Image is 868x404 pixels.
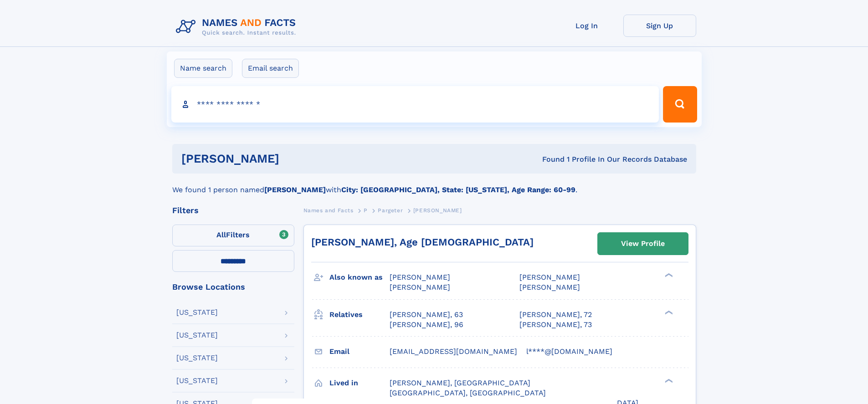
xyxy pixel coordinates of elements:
[519,310,592,320] a: [PERSON_NAME], 72
[519,283,580,291] span: [PERSON_NAME]
[329,270,390,285] h3: Also known as
[174,59,232,78] label: Name search
[303,205,354,216] a: Names and Facts
[413,207,462,214] span: [PERSON_NAME]
[172,206,294,215] div: Filters
[390,283,450,291] span: [PERSON_NAME]
[311,236,534,248] a: [PERSON_NAME], Age [DEMOGRAPHIC_DATA]
[621,233,665,254] div: View Profile
[598,233,688,255] a: View Profile
[519,320,592,330] a: [PERSON_NAME], 73
[264,185,326,194] b: [PERSON_NAME]
[663,86,697,123] button: Search Button
[663,309,673,315] div: ❯
[172,15,303,39] img: Logo Names and Facts
[390,347,517,356] span: [EMAIL_ADDRESS][DOMAIN_NAME]
[181,153,411,164] h1: [PERSON_NAME]
[176,354,218,362] div: [US_STATE]
[390,320,463,330] a: [PERSON_NAME], 96
[329,307,390,322] h3: Relatives
[172,174,696,195] div: We found 1 person named with .
[364,207,368,214] span: P
[364,205,368,216] a: P
[176,332,218,339] div: [US_STATE]
[390,389,546,397] span: [GEOGRAPHIC_DATA], [GEOGRAPHIC_DATA]
[329,344,390,359] h3: Email
[390,273,450,281] span: [PERSON_NAME]
[519,273,580,281] span: [PERSON_NAME]
[663,272,673,278] div: ❯
[341,185,575,194] b: City: [GEOGRAPHIC_DATA], State: [US_STATE], Age Range: 60-99
[172,283,294,291] div: Browse Locations
[216,230,226,239] span: All
[663,378,673,384] div: ❯
[411,154,687,164] div: Found 1 Profile In Our Records Database
[378,207,403,214] span: Pargeter
[550,15,623,37] a: Log In
[390,310,463,320] a: [PERSON_NAME], 63
[176,377,218,384] div: [US_STATE]
[378,205,403,216] a: Pargeter
[171,86,659,123] input: search input
[172,225,294,246] label: Filters
[176,309,218,316] div: [US_STATE]
[623,15,696,37] a: Sign Up
[329,375,390,391] h3: Lived in
[242,59,299,78] label: Email search
[390,378,530,387] span: [PERSON_NAME], [GEOGRAPHIC_DATA]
